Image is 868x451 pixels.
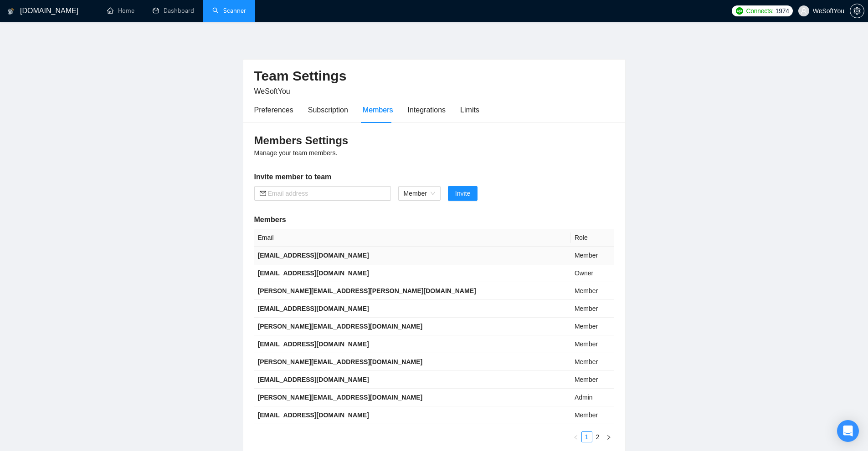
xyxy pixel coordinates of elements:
[260,190,266,197] span: mail
[258,411,369,419] b: [EMAIL_ADDRESS][DOMAIN_NAME]
[850,7,864,15] a: setting
[581,431,592,442] li: 1
[603,431,614,442] li: Next Page
[573,435,579,440] span: left
[8,4,14,19] img: logo
[258,323,423,330] b: [PERSON_NAME][EMAIL_ADDRESS][DOMAIN_NAME]
[571,406,614,424] td: Member
[850,4,864,18] button: setting
[258,376,369,383] b: [EMAIL_ADDRESS][DOMAIN_NAME]
[254,87,290,95] span: WeSoftYou
[571,247,614,264] td: Member
[571,353,614,371] td: Member
[448,186,478,201] button: Invite
[592,431,603,442] li: 2
[258,394,423,401] b: [PERSON_NAME][EMAIL_ADDRESS][DOMAIN_NAME]
[254,67,614,86] h2: Team Settings
[776,6,789,16] span: 1974
[258,305,369,312] b: [EMAIL_ADDRESS][DOMAIN_NAME]
[571,371,614,389] td: Member
[593,432,603,442] a: 2
[571,282,614,300] td: Member
[258,358,423,365] b: [PERSON_NAME][EMAIL_ADDRESS][DOMAIN_NAME]
[570,431,581,442] button: left
[363,104,393,116] div: Members
[268,188,385,198] input: Email address
[308,104,348,116] div: Subscription
[107,7,134,15] a: homeHome
[254,172,614,182] h5: Invite member to team
[460,104,479,116] div: Limits
[571,264,614,282] td: Owner
[258,340,369,348] b: [EMAIL_ADDRESS][DOMAIN_NAME]
[570,431,581,442] li: Previous Page
[212,7,246,15] a: searchScanner
[603,431,614,442] button: right
[153,7,194,15] a: dashboardDashboard
[254,133,614,148] h3: Members Settings
[746,6,773,16] span: Connects:
[801,8,807,14] span: user
[582,432,592,442] a: 1
[571,300,614,318] td: Member
[455,188,470,198] span: Invite
[254,149,338,157] span: Manage your team members.
[254,104,293,116] div: Preferences
[571,229,614,247] th: Role
[408,104,446,116] div: Integrations
[258,252,369,259] b: [EMAIL_ADDRESS][DOMAIN_NAME]
[736,7,743,15] img: upwork-logo.png
[850,7,864,15] span: setting
[606,435,611,440] span: right
[571,389,614,406] td: Admin
[571,335,614,353] td: Member
[258,269,369,277] b: [EMAIL_ADDRESS][DOMAIN_NAME]
[254,229,571,247] th: Email
[837,420,859,442] div: Open Intercom Messenger
[258,287,476,294] b: [PERSON_NAME][EMAIL_ADDRESS][PERSON_NAME][DOMAIN_NAME]
[404,187,435,200] span: Member
[571,318,614,335] td: Member
[254,214,614,225] h5: Members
